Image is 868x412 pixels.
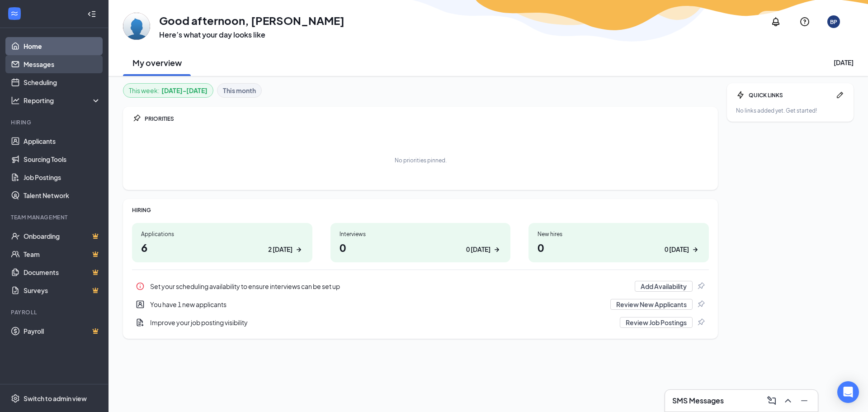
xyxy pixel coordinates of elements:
[696,300,705,309] svg: Pin
[24,186,101,204] a: Talent Network
[161,85,208,95] b: [DATE] - [DATE]
[24,96,101,105] div: Reporting
[24,132,101,150] a: Applicants
[691,245,700,254] svg: ArrowRight
[24,55,101,73] a: Messages
[11,394,20,403] svg: Settings
[780,393,794,408] button: ChevronUp
[136,318,145,327] svg: DocumentAdd
[24,322,101,340] a: PayrollCrown
[11,213,99,221] div: Team Management
[830,18,837,26] div: BP
[395,156,447,164] div: No priorities pinned.
[136,282,145,291] svg: Info
[492,245,501,254] svg: ArrowRight
[132,206,709,214] div: HIRING
[770,16,781,27] svg: Notifications
[538,240,700,255] h1: 0
[141,230,303,238] div: Applications
[132,223,312,262] a: Applications62 [DATE]ArrowRight
[835,90,844,99] svg: Pen
[736,90,745,99] svg: Bolt
[796,393,811,408] button: Minimize
[24,73,101,91] a: Scheduling
[766,395,777,406] svg: ComposeMessage
[11,308,99,316] div: Payroll
[294,245,303,254] svg: ArrowRight
[466,245,491,254] div: 0 [DATE]
[620,317,693,328] button: Review Job Postings
[132,277,709,295] div: Set your scheduling availability to ensure interviews can be set up
[132,277,709,295] a: InfoSet your scheduling availability to ensure interviews can be set upAdd AvailabilityPin
[528,223,709,262] a: New hires00 [DATE]ArrowRight
[24,37,101,55] a: Home
[132,114,141,123] svg: Pin
[24,263,101,281] a: DocumentsCrown
[150,282,629,291] div: Set your scheduling availability to ensure interviews can be set up
[749,91,832,99] div: QUICK LINKS
[10,9,19,18] svg: WorkstreamLogo
[696,318,705,327] svg: Pin
[834,58,854,67] div: [DATE]
[223,85,256,95] b: This month
[696,282,705,291] svg: Pin
[11,118,99,126] div: Hiring
[132,313,709,331] a: DocumentAddImprove your job posting visibilityReview Job PostingsPin
[129,85,208,95] div: This week :
[150,300,605,309] div: You have 1 new applicants
[340,230,502,238] div: Interviews
[87,9,96,19] svg: Collapse
[24,150,101,168] a: Sourcing Tools
[11,96,20,105] svg: Analysis
[145,115,709,123] div: PRIORITIES
[24,245,101,263] a: TeamCrown
[799,16,810,27] svg: QuestionInfo
[150,318,614,327] div: Improve your job posting visibility
[24,394,87,403] div: Switch to admin view
[610,299,693,310] button: Review New Applicants
[24,281,101,299] a: SurveysCrown
[132,57,182,68] h2: My overview
[340,240,502,255] h1: 0
[672,396,724,406] h3: SMS Messages
[136,300,145,309] svg: UserEntity
[24,227,101,245] a: OnboardingCrown
[24,168,101,186] a: Job Postings
[635,281,693,292] button: Add Availability
[736,107,844,114] div: No links added yet. Get started!
[159,30,344,40] h3: Here’s what your day looks like
[159,13,344,28] h1: Good afternoon, [PERSON_NAME]
[268,245,292,254] div: 2 [DATE]
[132,313,709,331] div: Improve your job posting visibility
[330,223,511,262] a: Interviews00 [DATE]ArrowRight
[665,245,689,254] div: 0 [DATE]
[141,240,303,255] h1: 6
[783,395,793,406] svg: ChevronUp
[132,295,709,313] a: UserEntityYou have 1 new applicantsReview New ApplicantsPin
[538,230,700,238] div: New hires
[799,395,810,406] svg: Minimize
[123,13,150,40] img: Brittany Parsons
[837,381,859,403] div: Open Intercom Messenger
[132,295,709,313] div: You have 1 new applicants
[764,393,778,408] button: ComposeMessage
